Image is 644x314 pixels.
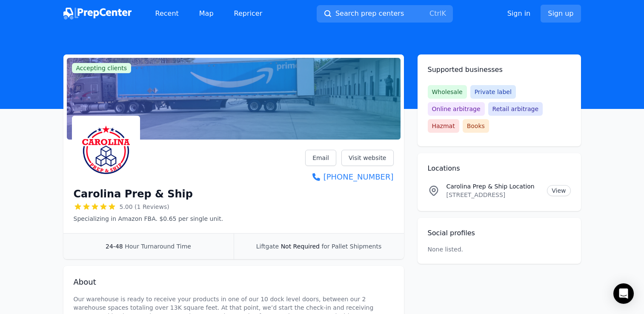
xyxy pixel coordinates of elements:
[447,191,541,199] p: [STREET_ADDRESS]
[613,283,634,304] div: Open Intercom Messenger
[74,187,193,201] h1: Carolina Prep & Ship
[441,9,446,17] kbd: K
[470,85,516,99] span: Private label
[106,243,123,250] span: 24-48
[256,243,279,250] span: Liftgate
[507,9,531,19] a: Sign in
[125,243,191,250] span: Hour Turnaround Time
[547,185,570,196] a: View
[192,5,220,22] a: Map
[72,63,132,73] span: Accepting clients
[74,214,223,223] p: Specializing in Amazon FBA. $0.65 per single unit.
[227,5,269,22] a: Repricer
[321,243,381,250] span: for Pallet Shipments
[428,65,571,75] h2: Supported businesses
[74,276,394,288] h2: About
[74,117,138,182] img: Carolina Prep & Ship
[428,163,571,174] h2: Locations
[463,119,489,133] span: Books
[428,102,485,116] span: Online arbitrage
[281,243,320,250] span: Not Required
[447,182,541,191] p: Carolina Prep & Ship Location
[305,150,336,166] a: Email
[541,5,581,23] a: Sign up
[317,5,453,23] button: Search prep centersCtrlK
[63,8,132,20] img: PrepCenter
[120,203,169,211] span: 5.00 (1 Reviews)
[305,171,393,183] a: [PHONE_NUMBER]
[428,85,467,99] span: Wholesale
[149,5,186,22] a: Recent
[428,119,459,133] span: Hazmat
[428,245,464,254] p: None listed.
[429,9,441,17] kbd: Ctrl
[428,228,571,238] h2: Social profiles
[488,102,543,116] span: Retail arbitrage
[335,9,404,19] span: Search prep centers
[341,150,394,166] a: Visit website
